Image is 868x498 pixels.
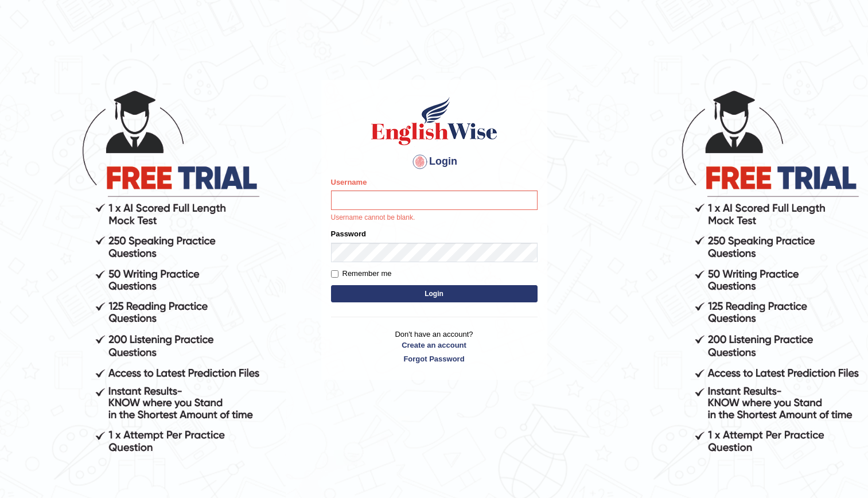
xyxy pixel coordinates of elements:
a: Create an account [331,340,538,351]
label: Password [331,228,366,239]
label: Remember me [331,268,392,279]
button: Login [331,285,538,302]
a: Forgot Password [331,353,538,364]
label: Username [331,177,367,188]
input: Remember me [331,270,338,278]
img: Logo of English Wise sign in for intelligent practice with AI [369,95,500,147]
p: Username cannot be blank. [331,213,538,223]
p: Don't have an account? [331,329,538,364]
h4: Login [331,153,538,171]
